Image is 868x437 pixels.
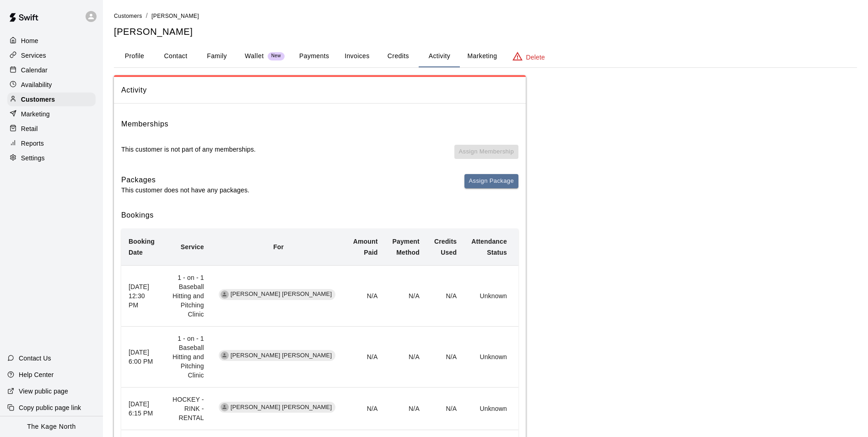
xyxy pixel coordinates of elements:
button: Profile [114,45,155,67]
h5: [PERSON_NAME] [114,26,857,38]
span: [PERSON_NAME] [151,13,199,19]
td: Unknown [464,327,514,388]
td: N/A [427,265,464,326]
a: Settings [7,151,96,165]
p: This customer is not part of any memberships. [121,145,256,154]
th: [DATE] 6:00 PM [121,327,162,388]
p: The Kage North [27,422,76,432]
button: Payments [292,45,336,67]
button: Invoices [336,45,377,67]
button: Contact [155,45,196,67]
p: Help Center [19,370,54,379]
td: N/A [385,265,426,326]
p: Services [21,51,46,60]
p: Contact Us [19,354,51,363]
a: Customers [7,93,96,106]
div: Hudson Withers [221,403,229,411]
h6: Packages [121,174,249,186]
td: Unknown [464,265,514,326]
td: N/A [346,265,385,326]
b: Booking Date [129,238,155,256]
a: Home [7,34,96,48]
a: Services [7,49,96,62]
p: Availability [21,80,52,89]
td: N/A [385,327,426,388]
p: Retail [21,124,38,133]
span: Activity [121,84,518,96]
p: Settings [21,153,45,163]
h6: Memberships [121,118,168,130]
b: Attendance Status [471,238,507,256]
p: Copy public page link [19,403,81,412]
span: New [268,53,285,59]
p: This customer does not have any packages. [121,186,249,195]
a: Reports [7,137,96,150]
td: N/A [346,327,385,388]
td: N/A [385,388,426,430]
div: Hudson Withers [221,351,229,360]
a: Retail [7,122,96,136]
button: Family [196,45,237,67]
td: 1 - on - 1 Baseball Hitting and Pitching Clinic [162,327,211,388]
h6: Bookings [121,209,518,221]
th: [DATE] 6:15 PM [121,388,162,430]
a: Calendar [7,63,96,77]
nav: breadcrumb [114,11,857,21]
span: Customers [114,13,142,19]
td: HOCKEY - RINK - RENTAL [162,388,211,430]
span: [PERSON_NAME] [PERSON_NAME] [227,290,336,299]
span: [PERSON_NAME] [PERSON_NAME] [227,403,336,412]
td: N/A [427,388,464,430]
td: Unknown [464,388,514,430]
div: Hudson Withers [221,290,229,299]
a: Customers [114,12,142,19]
span: [PERSON_NAME] [PERSON_NAME] [227,351,336,360]
p: Delete [526,53,545,62]
b: Payment Method [392,238,419,256]
a: Availability [7,78,96,92]
span: You don't have any memberships [454,145,518,167]
li: / [146,11,148,21]
td: N/A [346,388,385,430]
p: Calendar [21,66,48,75]
b: Amount Paid [353,238,378,256]
button: Marketing [460,45,504,67]
b: For [273,243,284,251]
button: Activity [419,45,460,67]
td: N/A [427,327,464,388]
p: View public page [19,387,68,396]
a: Marketing [7,107,96,121]
button: Assign Package [464,174,518,188]
p: Wallet [245,51,264,61]
b: Credits Used [434,238,457,256]
p: Marketing [21,109,50,119]
p: Home [21,36,38,45]
p: Reports [21,139,44,148]
th: [DATE] 12:30 PM [121,265,162,326]
td: 1 - on - 1 Baseball Hitting and Pitching Clinic [162,265,211,326]
b: Service [181,243,204,251]
div: basic tabs example [114,45,857,67]
p: Customers [21,95,55,104]
button: Credits [377,45,419,67]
